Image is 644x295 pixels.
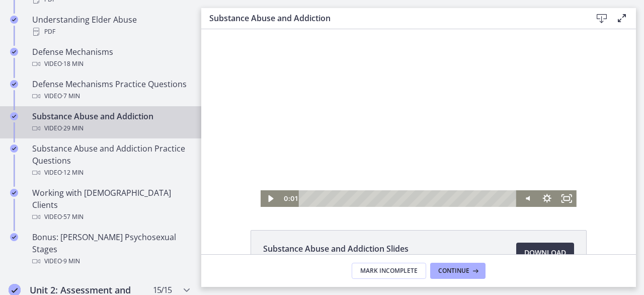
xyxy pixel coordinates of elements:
[360,267,418,275] span: Mark Incomplete
[32,187,189,223] div: Working with [DEMOGRAPHIC_DATA] Clients
[32,142,189,179] div: Substance Abuse and Addiction Practice Questions
[32,90,189,102] div: Video
[62,211,84,223] span: · 57 min
[62,255,80,267] span: · 9 min
[10,48,18,56] i: Completed
[524,247,566,259] span: Download
[430,263,486,279] button: Continue
[10,233,18,241] i: Completed
[32,122,189,134] div: Video
[438,267,469,275] span: Continue
[209,12,576,24] h3: Substance Abuse and Addiction
[10,189,18,197] i: Completed
[316,161,336,178] button: Mute
[10,16,18,24] i: Completed
[201,29,636,207] iframe: Video Lesson
[62,90,80,102] span: · 7 min
[32,78,189,102] div: Defense Mechanisms Practice Questions
[32,58,189,70] div: Video
[10,112,18,120] i: Completed
[336,161,355,178] button: Show settings menu
[32,255,189,267] div: Video
[10,144,18,153] i: Completed
[352,263,426,279] button: Mark Incomplete
[32,211,189,223] div: Video
[62,167,84,179] span: · 12 min
[32,167,189,179] div: Video
[32,231,189,267] div: Bonus: [PERSON_NAME] Psychosexual Stages
[62,122,84,134] span: · 29 min
[32,26,189,38] div: PDF
[10,80,18,88] i: Completed
[32,110,189,134] div: Substance Abuse and Addiction
[32,46,189,70] div: Defense Mechanisms
[263,243,409,255] span: Substance Abuse and Addiction Slides
[32,14,189,38] div: Understanding Elder Abuse
[62,58,84,70] span: · 18 min
[356,161,375,178] button: Fullscreen
[516,243,574,263] a: Download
